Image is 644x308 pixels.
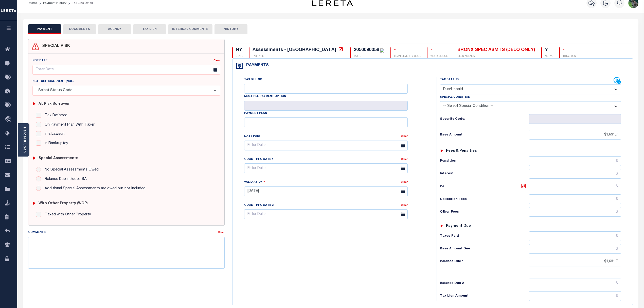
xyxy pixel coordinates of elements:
input: Enter Date [244,186,408,196]
div: 2050090058 [354,48,379,52]
h6: Base Amount Due [440,247,529,251]
label: Balance Due includes SA [42,176,87,182]
button: PAYMENT [28,24,61,34]
a: Payment History [43,2,66,5]
label: Tax Status [440,78,459,82]
label: Tax Bill No [244,78,262,82]
p: STATE [236,55,243,58]
h6: with Other Property (WOP) [39,201,88,206]
p: WORK QUEUE [431,55,448,58]
div: Assessments - [GEOGRAPHIC_DATA] [253,48,336,52]
input: $ [529,169,621,179]
div: NY [236,47,243,53]
h6: Taxes Paid [440,234,529,238]
input: $ [529,130,621,140]
label: No Special Assessments Owed [42,167,99,173]
p: DELQ AGENCY [457,55,535,58]
input: $ [529,194,621,204]
h6: Collection Fees [440,197,529,201]
input: $ [529,207,621,217]
input: $ [529,257,621,266]
label: In Bankruptcy [42,141,68,146]
h6: Base Amount [440,133,529,137]
h6: Severity Code: [440,117,529,121]
p: TOTAL DLQ [563,55,576,58]
h6: Penalties [440,159,529,163]
label: On Payment Plan With Taxer [42,122,95,128]
div: - [431,47,448,53]
p: TAX ID [354,55,384,58]
h6: Balance Due 2 [440,281,529,285]
p: TAX TYPE [253,55,344,58]
a: Clear [401,135,408,138]
h6: At Risk Borrower [39,102,70,106]
input: Enter Date [244,141,408,150]
a: Clear [401,158,408,161]
div: - [394,47,421,53]
h6: Payment due [446,224,471,228]
h6: Fees & Penalties [446,149,477,153]
h4: SPECIAL RISK [40,44,70,49]
input: $ [529,244,621,254]
img: check-icon-green.svg [380,48,384,53]
label: Good Thru Date 2 [244,203,273,208]
h6: Interest [440,172,529,176]
div: BRONX SPEC ASMTS (DELQ ONLY) [457,47,535,53]
a: Clear [218,231,225,234]
button: INTERNAL COMMENTS [168,24,212,34]
button: TAX LIEN [133,24,166,34]
a: Parcel & Loan [23,127,26,153]
label: Date Paid [244,134,260,139]
p: LOAN SEVERITY CODE [394,55,421,58]
h6: Balance Due 1 [440,260,529,264]
label: Next Critical Event (NCE) [32,79,74,84]
li: Tax Line Detail [66,1,93,5]
h6: Tax Lien Amount [440,294,529,298]
h6: Special Assessments [39,156,78,161]
p: ACTIVE [545,55,553,58]
button: AGENCY [98,24,131,34]
h6: Other Fees [440,210,529,214]
label: Comments [28,230,46,235]
h4: Payments [244,63,269,68]
a: Home [29,2,38,5]
i: travel_explore [5,116,13,123]
input: $ [529,182,621,191]
div: Y [545,47,553,53]
button: HISTORY [214,24,247,34]
input: $ [529,291,621,301]
label: In a Lawsuit [42,131,65,137]
label: Tax Deferred [42,113,67,118]
label: Additional Special Assessments are owed but not Included [42,186,146,192]
a: Clear [213,59,220,62]
label: NCE Date [32,59,47,63]
label: Payment Plan [244,111,267,116]
img: logo-dark.svg [312,0,353,6]
label: Multiple Payment Option [244,94,286,99]
button: DOCUMENTS [63,24,96,34]
input: Enter Date [244,209,408,219]
input: Enter Date [244,163,408,173]
input: $ [529,279,621,288]
label: Taxed with Other Property [42,212,91,218]
div: - [563,47,576,53]
a: Clear [401,204,408,207]
label: Valid as Of [244,180,265,184]
input: $ [529,231,621,241]
input: $ [529,156,621,166]
input: Enter Date [32,65,221,75]
a: Clear [401,181,408,183]
label: Special Condition [440,95,470,99]
h6: P&I [440,183,529,190]
label: Good Thru Date 1 [244,157,273,162]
